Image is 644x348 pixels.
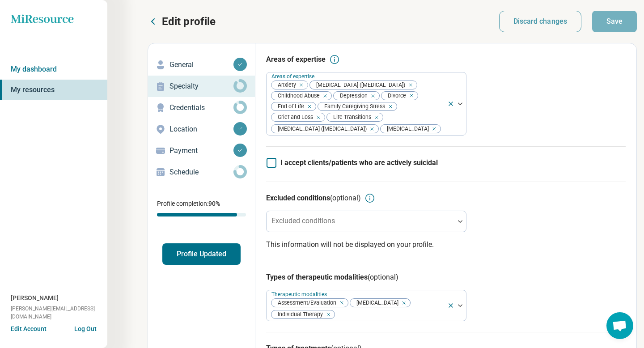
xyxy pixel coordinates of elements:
[162,243,241,265] button: Profile Updated
[169,102,233,113] p: Credentials
[271,291,329,297] label: Therapeutic modalities
[310,81,408,89] span: [MEDICAL_DATA] ([MEDICAL_DATA])
[271,216,335,225] label: Excluded conditions
[266,272,626,283] h3: Types of therapeutic modalities
[271,102,307,111] span: End of Life
[148,76,255,97] a: Specialty
[169,124,233,135] p: Location
[148,119,255,140] a: Location
[271,92,322,100] span: Childhood Abuse
[208,200,220,207] span: 90 %
[271,81,299,89] span: Anxiety
[368,273,398,281] span: (optional)
[266,54,326,65] h3: Areas of expertise
[266,193,361,204] h3: Excluded conditions
[266,239,626,250] p: This information will not be displayed on your profile.
[334,92,370,100] span: Depression
[271,125,369,133] span: [MEDICAL_DATA] ([MEDICAL_DATA])
[280,158,438,167] span: I accept clients/patients who are actively suicidal
[271,310,326,319] span: Individual Therapy
[148,54,255,76] a: General
[11,305,107,321] span: [PERSON_NAME][EMAIL_ADDRESS][DOMAIN_NAME]
[381,92,409,100] span: Divorce
[350,299,401,307] span: [MEDICAL_DATA]
[11,293,59,303] span: [PERSON_NAME]
[499,11,582,32] button: Discard changes
[169,145,233,156] p: Payment
[592,11,637,32] button: Save
[148,194,255,222] div: Profile completion:
[271,299,339,307] span: Assessment/Evaluation
[169,81,233,92] p: Specialty
[148,97,255,119] a: Credentials
[169,59,233,70] p: General
[381,125,432,133] span: [MEDICAL_DATA]
[157,213,246,216] div: Profile completion
[327,113,374,122] span: Life Transitions
[11,324,47,334] button: Edit Account
[148,140,255,161] a: Payment
[330,194,361,202] span: (optional)
[606,312,633,339] div: Open chat
[271,73,316,80] label: Areas of expertise
[148,14,216,29] button: Edit profile
[148,161,255,183] a: Schedule
[271,113,316,122] span: Grief and Loss
[162,14,216,29] p: Edit profile
[169,167,233,178] p: Schedule
[74,324,97,331] button: Log Out
[318,102,388,111] span: Family Caregiving Stress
